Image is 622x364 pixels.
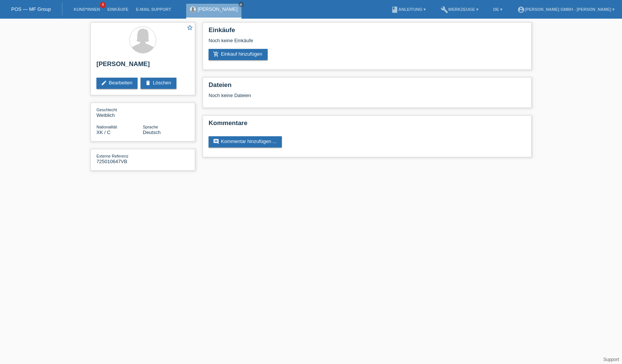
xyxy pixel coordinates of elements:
[101,80,107,86] i: edit
[209,136,282,147] a: commentKommentar hinzufügen ...
[209,27,526,38] h2: Einkäufe
[132,7,175,12] a: E-Mail Support
[391,6,398,13] i: book
[96,153,143,164] div: 725010647VB
[96,130,111,135] span: Kosovo / C / 26.05.2008
[437,7,482,12] a: buildWerkzeuge ▾
[143,125,158,129] span: Sprache
[387,7,429,12] a: bookAnleitung ▾
[441,6,448,13] i: build
[143,130,161,135] span: Deutsch
[104,7,132,12] a: Einkäufe
[239,3,243,6] i: close
[490,7,506,12] a: DE ▾
[100,2,106,8] span: 4
[209,38,526,49] div: Noch keine Einkäufe
[514,7,618,12] a: account_circle[PERSON_NAME] GmbH - [PERSON_NAME] ▾
[96,78,138,89] a: editBearbeiten
[209,49,268,60] a: add_shopping_cartEinkauf hinzufügen
[70,7,104,12] a: Kund*innen
[517,6,525,13] i: account_circle
[145,80,151,86] i: delete
[603,357,619,362] a: Support
[187,24,193,32] a: star_border
[213,51,219,57] i: add_shopping_cart
[96,107,143,118] div: Weiblich
[96,125,117,129] span: Nationalität
[187,24,193,31] i: star_border
[96,60,189,72] h2: [PERSON_NAME]
[141,78,176,89] a: deleteLöschen
[96,154,129,158] span: Externe Referenz
[198,6,238,12] a: [PERSON_NAME]
[209,93,437,98] div: Noch keine Dateien
[11,6,51,12] a: POS — MF Group
[209,81,526,93] h2: Dateien
[213,139,219,144] i: comment
[96,108,117,112] span: Geschlecht
[238,2,244,7] a: close
[209,119,526,131] h2: Kommentare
